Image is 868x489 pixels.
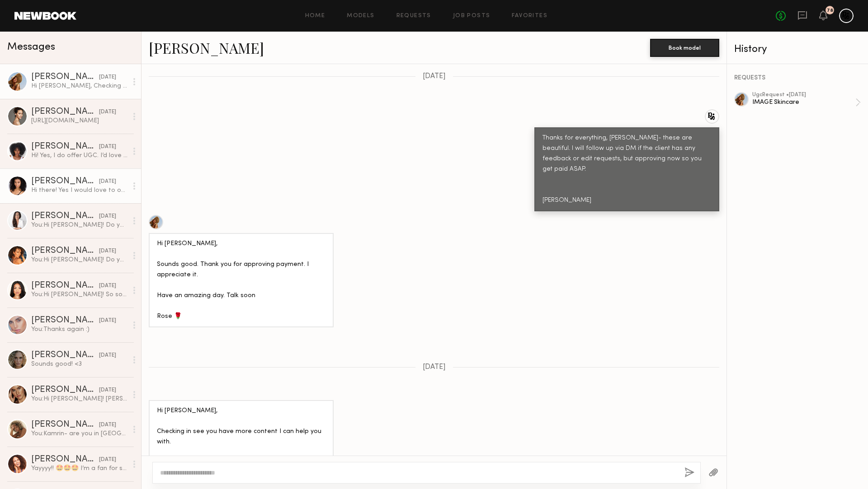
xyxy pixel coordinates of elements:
[31,325,127,334] div: You: Thanks again :)
[31,420,99,429] div: [PERSON_NAME]
[650,43,719,51] a: Book model
[512,13,547,19] a: Favorites
[396,13,431,19] a: Requests
[99,317,116,325] div: [DATE]
[31,395,127,403] div: You: Hi [PERSON_NAME]! [PERSON_NAME] here from prettySOCIAL :) We'd love to work with you on some...
[650,39,719,57] button: Book model
[99,386,116,395] div: [DATE]
[31,221,127,229] div: You: Hi [PERSON_NAME]! Do you offer any type of UGC?
[31,212,99,221] div: [PERSON_NAME]
[31,464,127,473] div: Yayyyy!! 🤩🤩🤩 I’m a fan for sure ! I’ll stand by for more [PERSON_NAME] x L
[752,92,861,113] a: ugcRequest •[DATE]IMAGE Skincare
[99,212,116,221] div: [DATE]
[423,363,446,371] span: [DATE]
[31,186,127,195] div: Hi there! Yes I would love to offer UGC. I don’t have much experience but I’m willing : )
[99,108,116,116] div: [DATE]
[99,247,116,256] div: [DATE]
[31,73,99,82] div: [PERSON_NAME]
[99,143,116,151] div: [DATE]
[31,290,127,299] div: You: Hi [PERSON_NAME]! So sorry to do this! I spoke with the brand and I hadn't realized that for...
[31,247,99,256] div: [PERSON_NAME]
[31,151,127,160] div: Hi! Yes, I do offer UGC. I’d love to hear more about what you’re looking for.
[157,239,325,322] div: Hi [PERSON_NAME], Sounds good. Thank you for approving payment. I appreciate it. Have an amazing ...
[99,282,116,290] div: [DATE]
[827,8,833,13] div: 78
[752,92,855,98] div: ugc Request • [DATE]
[734,75,861,81] div: REQUESTS
[752,98,855,107] div: IMAGE Skincare
[99,456,116,464] div: [DATE]
[99,73,116,82] div: [DATE]
[99,421,116,429] div: [DATE]
[347,13,374,19] a: Models
[149,38,264,57] a: [PERSON_NAME]
[31,116,127,125] div: [URL][DOMAIN_NAME]
[31,107,99,116] div: [PERSON_NAME]
[31,177,99,186] div: [PERSON_NAME]
[31,316,99,325] div: [PERSON_NAME]
[305,13,325,19] a: Home
[31,386,99,395] div: [PERSON_NAME]
[31,351,99,360] div: [PERSON_NAME]
[31,360,127,368] div: Sounds good! <3
[734,44,861,55] div: History
[31,256,127,264] div: You: Hi [PERSON_NAME]! Do you offer any type of UGC?
[99,177,116,186] div: [DATE]
[31,429,127,438] div: You: Kamrin- are you in [GEOGRAPHIC_DATA]? We're in need of some street style UGC stuff, would yo...
[7,42,55,52] span: Messages
[453,13,491,19] a: Job Posts
[31,455,99,464] div: [PERSON_NAME]
[542,133,711,206] div: Thanks for everything, [PERSON_NAME]- these are beautiful. I will follow up via DM if the client ...
[423,73,446,80] span: [DATE]
[31,142,99,151] div: [PERSON_NAME]
[157,406,325,489] div: Hi [PERSON_NAME], Checking in see you have more content I can help you with. Thank you Rose
[99,351,116,360] div: [DATE]
[31,82,127,90] div: Hi [PERSON_NAME], Checking in see you have more content I can help you with. Thank you Rose
[31,281,99,290] div: [PERSON_NAME]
